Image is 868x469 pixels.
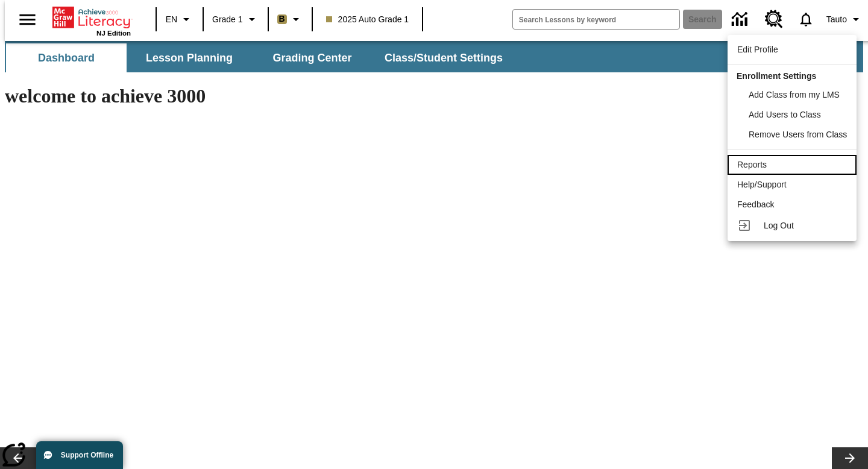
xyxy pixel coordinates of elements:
span: Remove Users from Class [749,130,847,139]
span: Enrollment Settings [737,71,816,81]
span: Add Users to Class [749,110,821,119]
span: Reports [737,160,767,169]
span: Feedback [737,200,774,209]
span: Log Out [764,221,794,230]
span: Add Class from my LMS [749,90,840,99]
span: Edit Profile [737,45,778,54]
span: Help/Support [737,180,787,189]
p: Class Announcements attachment at [DATE] 4:52:53 PM [5,10,176,31]
body: Maximum 600 characters Press Escape to exit toolbar Press Alt + F10 to reach toolbar [5,10,176,31]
